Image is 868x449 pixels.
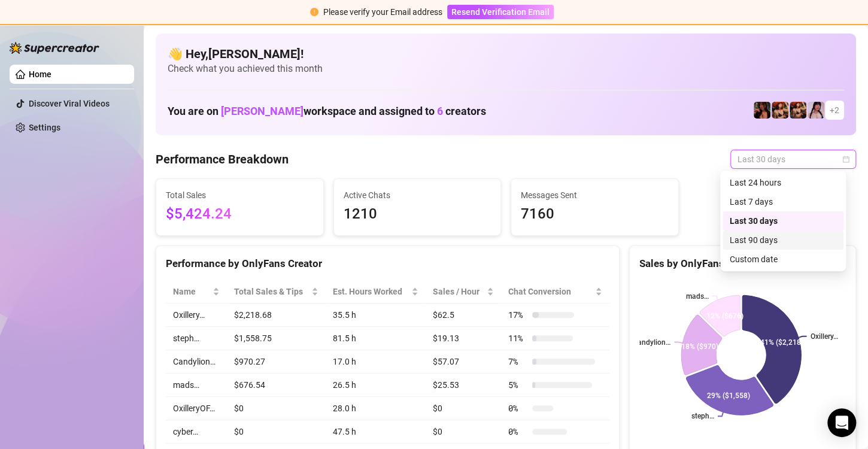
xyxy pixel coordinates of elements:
[227,350,326,374] td: $970.27
[508,308,527,321] span: 17 %
[326,327,426,350] td: 81.5 h
[326,420,426,444] td: 47.5 h
[323,5,442,19] div: Please verify your Email address
[508,285,593,298] span: Chat Conversion
[166,256,609,272] div: Performance by OnlyFans Creator
[639,256,846,272] div: Sales by OnlyFans Creator
[730,253,836,266] div: Custom date
[426,327,501,350] td: $19.13
[166,280,227,304] th: Name
[723,230,843,250] div: Last 90 days
[166,397,227,420] td: OxilleryOF…
[723,173,843,192] div: Last 24 hours
[10,42,99,54] img: logo-BBDzfeDw.svg
[333,285,409,298] div: Est. Hours Worked
[691,412,714,420] text: steph…
[168,45,844,62] h4: 👋 Hey, [PERSON_NAME] !
[29,123,60,132] a: Settings
[426,420,501,444] td: $0
[426,280,501,304] th: Sales / Hour
[508,332,527,345] span: 11 %
[426,350,501,374] td: $57.07
[501,280,609,304] th: Chat Conversion
[326,374,426,397] td: 26.5 h
[168,105,486,118] h1: You are on workspace and assigned to creators
[447,5,554,19] button: Resend Verification Email
[521,203,669,226] span: 7160
[227,280,326,304] th: Total Sales & Tips
[508,355,527,368] span: 7 %
[723,192,843,211] div: Last 7 days
[326,350,426,374] td: 17.0 h
[227,397,326,420] td: $0
[29,99,110,108] a: Discover Viral Videos
[426,397,501,420] td: $0
[508,378,527,392] span: 5 %
[221,105,304,117] span: [PERSON_NAME]
[772,102,788,119] img: Oxillery
[326,304,426,327] td: 35.5 h
[166,327,227,350] td: steph…
[790,102,806,119] img: OxilleryOF
[723,250,843,269] div: Custom date
[808,102,824,119] img: cyber
[156,151,289,168] h4: Performance Breakdown
[326,397,426,420] td: 28.0 h
[738,150,849,168] span: Last 30 days
[730,214,836,227] div: Last 30 days
[166,420,227,444] td: cyber…
[173,285,210,298] span: Name
[227,327,326,350] td: $1,558.75
[166,203,314,226] span: $5,424.24
[521,189,669,202] span: Messages Sent
[437,105,443,117] span: 6
[166,304,227,327] td: Oxillery…
[227,374,326,397] td: $676.54
[227,420,326,444] td: $0
[168,62,844,75] span: Check what you achieved this month
[685,292,708,301] text: mads…
[344,203,491,226] span: 1210
[827,408,856,437] div: Open Intercom Messenger
[426,304,501,327] td: $62.5
[234,285,309,298] span: Total Sales & Tips
[723,211,843,230] div: Last 30 days
[730,176,836,189] div: Last 24 hours
[830,104,839,117] span: + 2
[433,285,484,298] span: Sales / Hour
[426,374,501,397] td: $25.53
[227,304,326,327] td: $2,218.68
[310,8,318,16] span: exclamation-circle
[451,7,550,17] span: Resend Verification Email
[730,233,836,247] div: Last 90 days
[166,350,227,374] td: Candylion…
[166,374,227,397] td: mads…
[508,425,527,438] span: 0 %
[754,102,770,119] img: steph
[842,156,849,163] span: calendar
[29,69,51,79] a: Home
[810,332,837,341] text: Oxillery…
[730,195,836,208] div: Last 7 days
[633,338,670,347] text: Candylion…
[344,189,491,202] span: Active Chats
[508,402,527,415] span: 0 %
[166,189,314,202] span: Total Sales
